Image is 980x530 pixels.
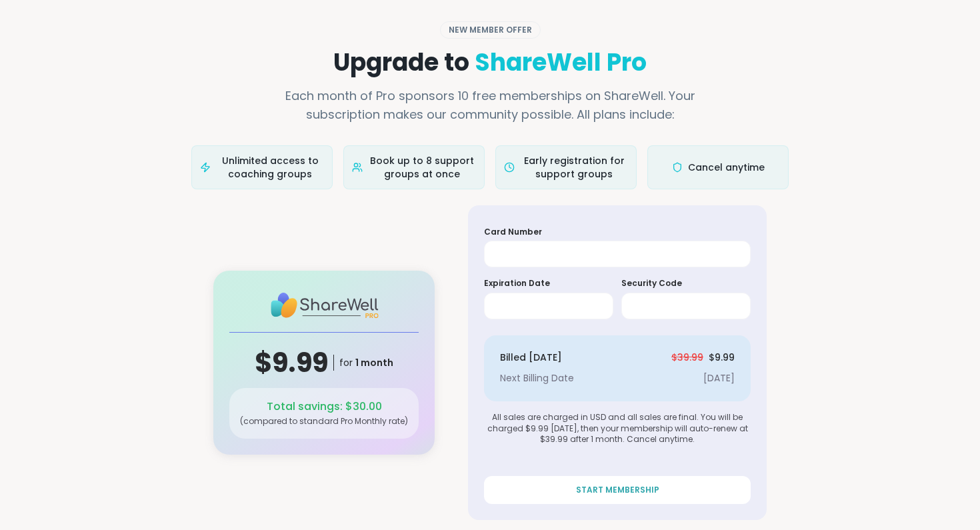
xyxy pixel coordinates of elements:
[495,301,602,313] iframe: Secure expiration date input frame
[191,49,789,76] h1: Upgrade to
[216,154,324,181] span: Unlimited access to coaching groups
[484,278,613,289] h5: Expiration Date
[475,45,647,79] span: ShareWell Pro
[266,87,714,124] p: Each month of Pro sponsors 10 free memberships on ShareWell. Your subscription makes our communit...
[495,249,739,261] iframe: Secure card number input frame
[368,154,476,181] span: Book up to 8 support groups at once
[703,372,735,385] div: [DATE]
[484,476,751,504] button: START MEMBERSHIP
[484,227,751,238] h5: Card Number
[500,372,574,385] div: Next Billing Date
[520,154,628,181] span: Early registration for support groups
[671,351,735,365] div: $ 9.99
[688,161,765,174] span: Cancel anytime
[484,412,751,445] div: All sales are charged in USD and all sales are final. You will be charged $9.99 [DATE], then your...
[633,301,739,313] iframe: Secure CVC input frame
[621,278,751,289] h5: Security Code
[671,351,706,364] span: $ 39.99
[500,351,562,365] div: Billed [DATE]
[440,21,541,39] div: NEW MEMBER OFFER
[576,484,659,496] span: START MEMBERSHIP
